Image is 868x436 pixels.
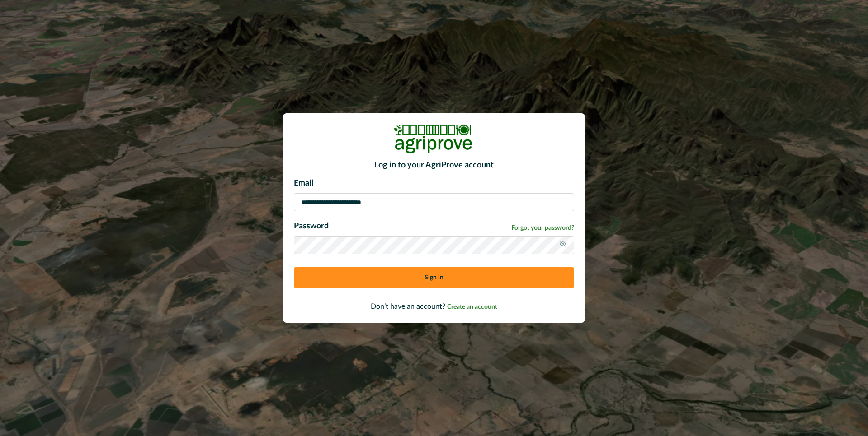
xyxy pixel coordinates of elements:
[294,301,574,312] p: Don’t have an account?
[393,124,475,153] img: Logo Image
[511,223,574,233] a: Forgot your password?
[447,304,497,310] span: Create an account
[294,161,574,171] h2: Log in to your AgriProve account
[447,303,497,310] a: Create an account
[294,177,574,190] p: Email
[294,267,574,288] button: Sign in
[294,220,329,232] p: Password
